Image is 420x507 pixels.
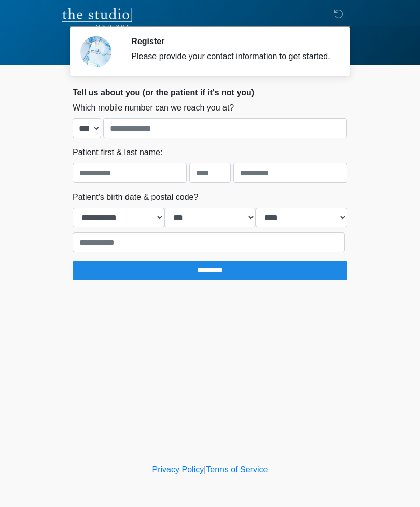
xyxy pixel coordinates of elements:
a: Privacy Policy [152,465,204,474]
div: Please provide your contact information to get started. [131,50,332,63]
label: Patient's birth date & postal code? [73,191,198,203]
img: The Studio Med Spa Logo [62,8,132,29]
label: Patient first & last name: [73,146,162,159]
a: | [204,465,206,474]
a: Terms of Service [206,465,268,474]
h2: Tell us about you (or the patient if it's not you) [73,88,347,98]
h2: Register [131,36,332,46]
label: Which mobile number can we reach you at? [73,102,234,114]
img: Agent Avatar [80,36,111,67]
